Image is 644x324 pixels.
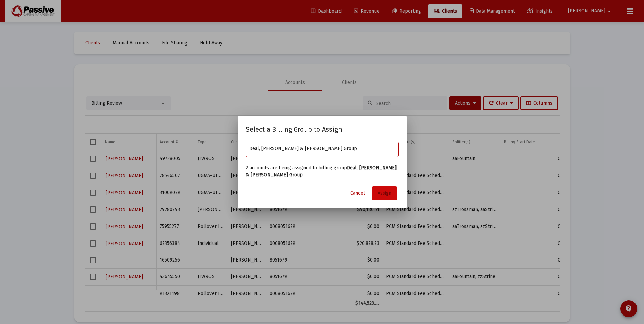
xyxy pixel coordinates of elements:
span: Assign [378,190,391,196]
p: 2 accounts are being assigned to billing group [246,165,399,178]
b: Deal, [PERSON_NAME] & [PERSON_NAME] Group [246,165,397,178]
button: Assign [372,186,397,200]
button: Cancel [345,186,370,200]
span: Cancel [350,190,365,196]
h2: Select a Billing Group to Assign [246,124,399,135]
input: Select a billing group [249,146,395,151]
